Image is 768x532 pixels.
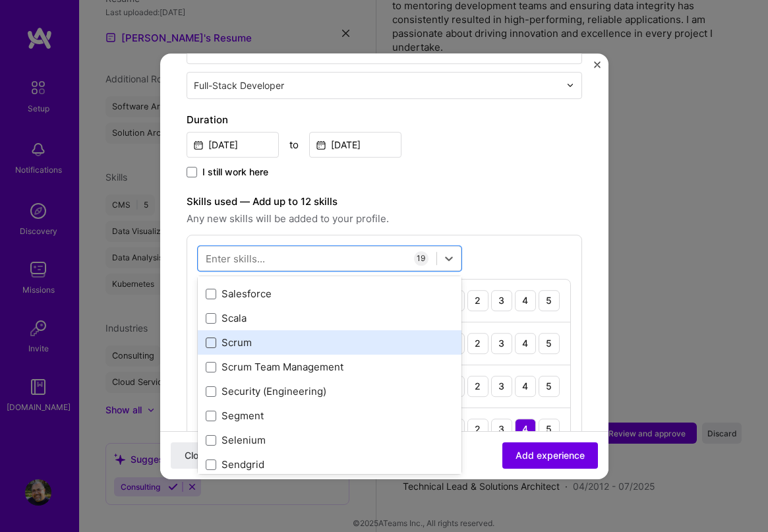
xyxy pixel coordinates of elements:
[467,376,488,397] div: 2
[594,61,601,75] button: Close
[539,376,560,397] div: 5
[515,419,536,440] div: 4
[206,384,454,398] div: Security (Engineering)
[515,333,536,354] div: 4
[187,112,582,128] label: Duration
[206,409,454,423] div: Segment
[539,333,560,354] div: 5
[515,376,536,397] div: 4
[185,448,209,461] span: Close
[414,251,428,266] div: 19
[202,165,268,179] span: I still work here
[566,81,574,89] img: drop icon
[467,419,488,440] div: 2
[206,433,454,447] div: Selenium
[206,458,454,471] div: Sendgrid
[502,442,598,468] button: Add experience
[206,360,454,374] div: Scrum Team Management
[539,290,560,311] div: 5
[206,311,454,325] div: Scala
[171,442,223,468] button: Close
[187,194,582,210] label: Skills used — Add up to 12 skills
[206,251,265,265] div: Enter skills...
[491,419,512,440] div: 3
[206,287,454,301] div: Salesforce
[491,290,512,311] div: 3
[516,448,585,461] span: Add experience
[515,290,536,311] div: 4
[206,336,454,349] div: Scrum
[467,290,488,311] div: 2
[467,333,488,354] div: 2
[187,211,582,227] span: Any new skills will be added to your profile.
[491,376,512,397] div: 3
[309,132,401,158] input: Date
[289,138,299,152] div: to
[187,132,279,158] input: Date
[539,419,560,440] div: 5
[491,333,512,354] div: 3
